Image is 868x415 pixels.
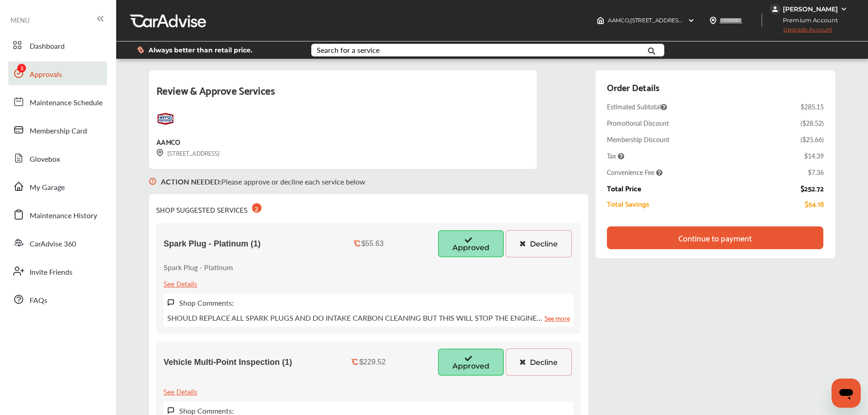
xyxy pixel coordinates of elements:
[359,358,385,366] div: $229.52
[840,5,847,13] img: WGsFRI8htEPBVLJbROoPRyZpYNWhNONpIPPETTm6eUC0GeLEiAAAAAElFTkSuQmCC
[8,174,107,198] a: My Garage
[607,200,649,208] div: Total Savings
[30,154,60,165] span: Glovebox
[30,41,65,52] span: Dashboard
[164,277,197,289] div: See Details
[8,146,107,170] a: Glovebox
[832,379,861,408] iframe: Button to launch messaging window
[156,135,180,148] div: AAMCO
[30,266,72,278] span: Invite Friends
[156,81,529,110] div: Review & Approve Services
[167,313,570,323] p: SHOULD REPLACE ALL SPARK PLUGS AND DO INTAKE CARBON CLEANING BUT THIS WILL STOP THE ENGINE…
[252,203,262,213] div: 2
[607,102,667,111] span: Estimated Subtotal
[179,297,234,308] label: Shop Comments:
[156,201,262,215] div: SHOP SUGGESTED SERVICES
[30,295,47,307] span: FAQs
[438,348,504,376] button: Approved
[317,46,380,54] div: Search for a service
[607,151,624,160] span: Tax
[506,348,572,376] button: Decline
[156,110,175,128] img: logo-aamco.png
[805,200,824,208] div: $54.18
[10,16,30,24] span: MENU
[607,135,669,144] div: Membership Discount
[801,135,824,144] div: ( $25.66 )
[506,230,572,257] button: Decline
[709,17,717,24] img: location_vector.a44bc228.svg
[8,259,107,283] a: Invite Friends
[8,203,107,226] a: Maintenance History
[8,118,107,142] a: Membership Card
[30,125,87,137] span: Membership Card
[149,169,156,194] img: svg+xml;base64,PHN2ZyB3aWR0aD0iMTYiIGhlaWdodD0iMTciIHZpZXdCb3g9IjAgMCAxNiAxNyIgZmlsbD0ibm9uZSIgeG...
[164,385,197,397] div: See Details
[804,151,824,160] div: $14.39
[783,5,838,13] div: [PERSON_NAME]
[164,358,292,367] span: Vehicle Multi-Point Inspection (1)
[608,17,768,24] span: AAMCO , [STREET_ADDRESS] [GEOGRAPHIC_DATA] , PA 19007
[597,17,604,24] img: header-home-logo.8d720a4f.svg
[8,61,107,85] a: Approvals
[164,262,233,272] p: Spark Plug - Platinum
[801,102,824,111] div: $285.15
[761,14,762,27] img: header-divider.bc55588e.svg
[30,210,97,222] span: Maintenance History
[167,299,175,307] img: svg+xml;base64,PHN2ZyB3aWR0aD0iMTYiIGhlaWdodD0iMTciIHZpZXdCb3g9IjAgMCAxNiAxNyIgZmlsbD0ibm9uZSIgeG...
[167,407,175,415] img: svg+xml;base64,PHN2ZyB3aWR0aD0iMTYiIGhlaWdodD0iMTciIHZpZXdCb3g9IjAgMCAxNiAxNyIgZmlsbD0ibm9uZSIgeG...
[137,46,144,54] img: dollor_label_vector.a70140d1.svg
[30,97,103,109] span: Maintenance Schedule
[156,149,164,157] img: svg+xml;base64,PHN2ZyB3aWR0aD0iMTYiIGhlaWdodD0iMTciIHZpZXdCb3g9IjAgMCAxNiAxNyIgZmlsbD0ibm9uZSIgeG...
[30,69,62,81] span: Approvals
[801,118,824,128] div: ( $28.52 )
[544,313,570,323] a: See more
[607,79,659,95] div: Order Details
[8,90,107,113] a: Maintenance Schedule
[678,233,752,242] div: Continue to payment
[770,26,832,37] span: Upgrade Account
[30,238,76,250] span: CarAdvise 360
[8,33,107,57] a: Dashboard
[161,176,365,187] p: Please approve or decline each service below
[8,231,107,255] a: CarAdvise 360
[164,239,261,249] span: Spark Plug - Platinum (1)
[607,118,669,128] div: Promotional Discount
[149,47,252,53] span: Always better than retail price.
[156,148,220,158] div: [STREET_ADDRESS]
[808,168,824,177] div: $7.36
[161,176,221,187] b: ACTION NEEDED :
[607,168,663,177] span: Convenience Fee
[361,240,384,248] div: $55.63
[8,287,107,311] a: FAQs
[438,230,504,257] button: Approved
[801,184,824,192] div: $252.72
[30,182,65,194] span: My Garage
[688,17,695,24] img: header-down-arrow.9dd2ce7d.svg
[770,15,845,25] span: Premium Account
[770,4,781,15] img: jVpblrzwTbfkPYzPPzSLxeg0AAAAASUVORK5CYII=
[607,184,641,192] div: Total Price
